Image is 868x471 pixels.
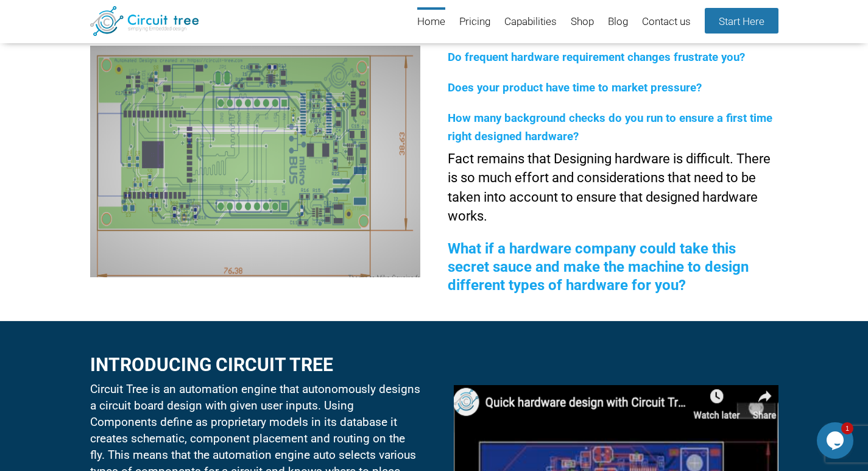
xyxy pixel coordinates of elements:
[817,422,856,459] iframe: chat widget
[448,51,745,64] span: Do frequent hardware requirement changes frustrate you?
[705,8,778,34] a: Start Here
[459,7,490,37] a: Pricing
[642,7,691,37] a: Contact us
[90,6,199,36] img: Circuit Tree
[571,7,594,37] a: Shop
[448,112,772,143] span: How many background checks do you run to ensure a first time right designed hardware?
[448,81,702,94] span: Does your product have time to market pressure?
[448,240,749,294] span: What if a hardware company could take this secret sauce and make the machine to design different ...
[448,149,778,226] p: Fact remains that Designing hardware is difficult. There is so much effort and considerations tha...
[608,7,628,37] a: Blog
[90,355,420,375] h2: Introducing circuit tree
[504,7,557,37] a: Capabilities
[417,7,445,37] a: Home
